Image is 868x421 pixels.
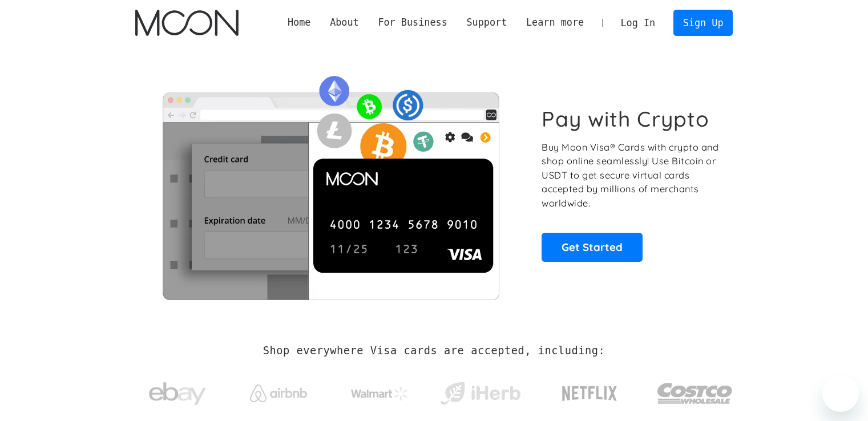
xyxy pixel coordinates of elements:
[438,367,523,414] a: iHerb
[516,15,594,30] div: Learn more
[561,379,618,408] img: Netflix
[611,10,665,35] a: Log In
[438,379,523,408] img: iHerb
[250,384,307,402] img: Airbnb
[135,10,239,36] img: Moon Logo
[526,15,584,30] div: Learn more
[378,15,447,30] div: For Business
[822,375,859,412] iframe: Кнопка запуска окна обмена сообщениями
[466,15,507,30] div: Support
[330,15,359,30] div: About
[539,368,641,414] a: Netflix
[149,376,206,412] img: ebay
[657,372,733,415] img: Costco
[135,10,239,36] a: home
[542,233,643,261] a: Get Started
[320,15,368,30] div: About
[673,10,733,35] a: Sign Up
[657,361,733,420] a: Costco
[369,15,457,30] div: For Business
[337,375,422,406] a: Walmart
[263,345,605,357] h2: Shop everywhere Visa cards are accepted, including:
[135,365,220,418] a: ebay
[542,140,720,211] p: Buy Moon Visa® Cards with crypto and shop online seamlessly! Use Bitcoin or USDT to get secure vi...
[542,106,709,132] h1: Pay with Crypto
[135,68,526,299] img: Moon Cards let you spend your crypto anywhere Visa is accepted.
[278,15,320,30] a: Home
[457,15,516,30] div: Support
[236,373,321,408] a: Airbnb
[351,387,408,400] img: Walmart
